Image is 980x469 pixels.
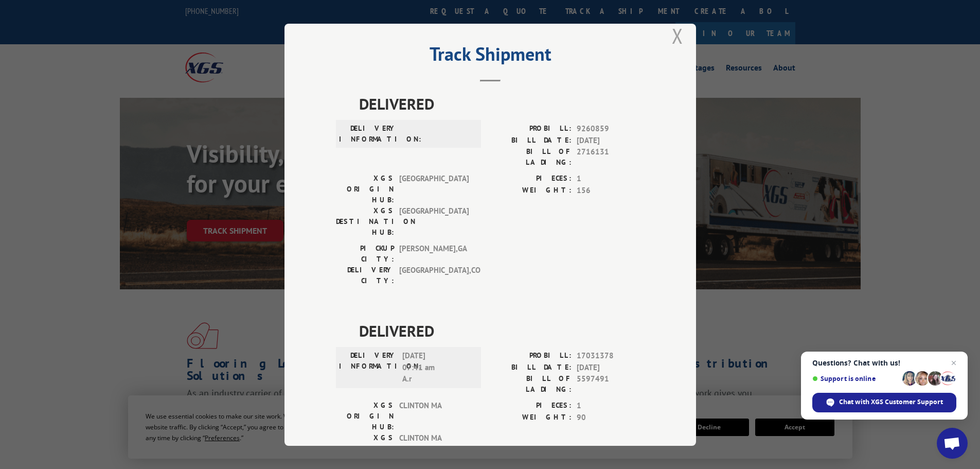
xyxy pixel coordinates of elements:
span: 156 [577,184,645,196]
span: 2716131 [577,146,645,168]
label: XGS ORIGIN HUB: [336,173,394,205]
label: WEIGHT: [490,184,572,196]
label: XGS DESTINATION HUB: [336,432,394,465]
span: DELIVERED [359,92,645,115]
label: PROBILL: [490,123,572,135]
span: 1 [577,173,645,185]
span: Support is online [812,375,899,383]
label: PICKUP CITY: [336,243,394,265]
label: PIECES: [490,173,572,185]
span: [DATE] [577,134,645,146]
label: BILL DATE: [490,361,572,373]
span: Chat with XGS Customer Support [839,397,943,407]
span: [DATE] 07:41 am A.r [402,350,472,385]
span: [PERSON_NAME] , GA [399,243,469,265]
span: DELIVERED [359,319,645,342]
span: 17031378 [577,350,645,362]
span: Questions? Chat with us! [812,359,956,367]
span: 9260859 [577,123,645,135]
label: DELIVERY CITY: [336,265,394,286]
span: CLINTON MA [399,432,469,465]
label: PIECES: [490,400,572,412]
a: Open chat [937,428,968,459]
label: BILL OF LADING: [490,373,572,395]
span: [GEOGRAPHIC_DATA] [399,173,469,205]
label: DELIVERY INFORMATION: [339,350,397,385]
span: [GEOGRAPHIC_DATA] [399,205,469,238]
label: XGS DESTINATION HUB: [336,205,394,238]
label: BILL DATE: [490,134,572,146]
span: Chat with XGS Customer Support [812,393,956,412]
span: [GEOGRAPHIC_DATA] , CO [399,265,469,286]
label: XGS ORIGIN HUB: [336,400,394,432]
h2: Track Shipment [336,47,645,66]
button: Close modal [672,22,683,49]
span: 1 [577,400,645,412]
span: [DATE] [577,361,645,373]
span: CLINTON MA [399,400,469,432]
label: WEIGHT: [490,411,572,423]
span: 5597491 [577,373,645,395]
span: 90 [577,411,645,423]
label: BILL OF LADING: [490,146,572,168]
label: DELIVERY INFORMATION: [339,123,397,145]
label: PROBILL: [490,350,572,362]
